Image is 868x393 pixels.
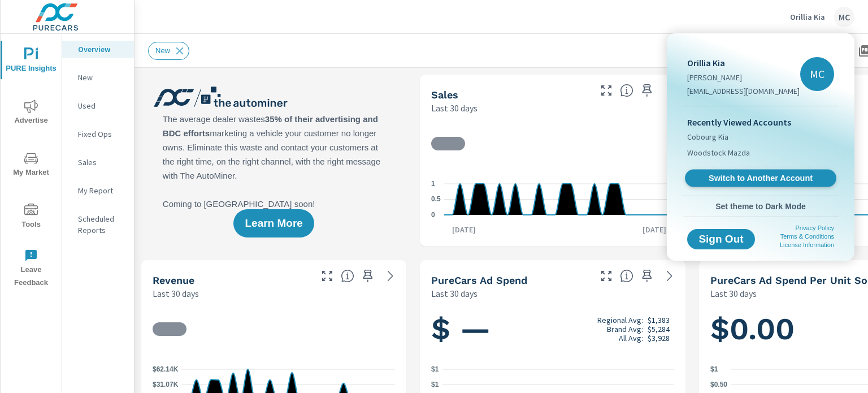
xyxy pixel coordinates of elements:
span: Cobourg Kia [687,131,728,142]
a: Privacy Policy [796,224,834,231]
a: Switch to Another Account [685,170,836,187]
a: License Information [780,241,834,248]
span: Switch to Another Account [691,173,830,184]
div: MC [800,57,834,91]
p: Recently Viewed Accounts [687,115,834,129]
span: Woodstock Mazda [687,147,750,158]
button: Set theme to Dark Mode [683,196,839,217]
span: Set theme to Dark Mode [687,201,834,211]
p: Orillia Kia [687,56,800,70]
a: Terms & Conditions [780,233,834,240]
button: Sign Out [687,229,755,249]
span: Sign Out [696,234,746,244]
p: [EMAIL_ADDRESS][DOMAIN_NAME] [687,85,800,97]
p: [PERSON_NAME] [687,72,800,83]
